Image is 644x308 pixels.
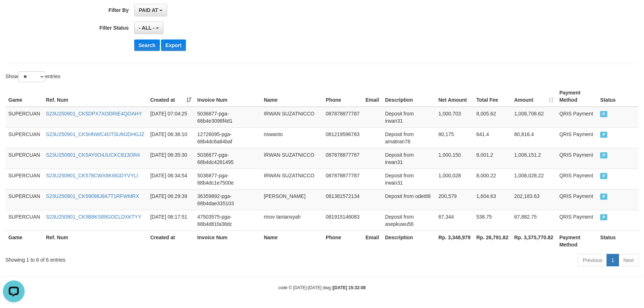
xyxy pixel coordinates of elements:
[597,231,639,251] th: Status
[194,148,261,169] td: 5036877-pga-68b4dc4281495
[46,173,138,178] a: S23U250901_CK578CWX6KI6GDYVYLI
[600,132,607,138] span: PAID
[5,253,263,263] div: Showing 1 to 6 of 6 entries
[436,189,474,210] td: 200,579
[619,254,639,266] a: Next
[474,189,512,210] td: 1,604.63
[134,39,160,51] button: Search
[147,189,194,210] td: [DATE] 06:29:39
[147,210,194,231] td: [DATE] 06:17:51
[436,127,474,148] td: 80,175
[436,169,474,189] td: 1,000,028
[512,169,557,189] td: 1,008,028.22
[261,148,323,169] td: IRWAN SUZATNICCO
[134,22,164,34] button: - ALL -
[578,254,607,266] a: Previous
[363,231,382,251] th: Email
[261,107,323,128] td: IRWAN SUZATNICCO
[5,231,43,251] th: Game
[5,210,43,231] td: SUPERCUAN
[382,148,436,169] td: Deposit from irwan31
[323,210,363,231] td: 081915146083
[5,86,43,107] th: Game
[512,107,557,128] td: 1,008,708.62
[436,86,474,107] th: Net Amount
[600,152,607,159] span: PAID
[323,169,363,189] td: 087878877787
[474,231,512,251] th: Rp. 26,791.82
[194,86,261,107] th: Invoice Num
[46,214,141,220] a: S23U250901_CK5B8KS89GOCLDXKTYY
[333,285,366,290] strong: [DATE] 15:32:08
[261,86,323,107] th: Name
[194,127,261,148] td: 12726095-pga-68b4dc6a84baf
[436,107,474,128] td: 1,000,703
[382,169,436,189] td: Deposit from irwan31
[43,231,147,251] th: Ref. Num
[512,189,557,210] td: 202,183.63
[194,107,261,128] td: 5036877-pga-68b4e3098f4d1
[194,231,261,251] th: Invoice Num
[46,111,142,117] a: S23U250901_CK5DPX7XODRIE4QOAHY
[194,189,261,210] td: 36359892-pga-68b4dae335103
[323,231,363,251] th: Phone
[512,127,557,148] td: 80,816.4
[18,71,45,82] select: Showentries
[323,107,363,128] td: 087878877787
[512,148,557,169] td: 1,008,151.2
[5,71,60,82] label: Show entries
[382,86,436,107] th: Description
[436,148,474,169] td: 1,000,150
[147,231,194,251] th: Created at
[382,189,436,210] td: Deposit from odet88
[556,107,597,128] td: QRIS Payment
[134,4,167,16] button: PAID AT
[43,86,147,107] th: Ref. Num
[474,127,512,148] td: 641.4
[556,189,597,210] td: QRIS Payment
[556,148,597,169] td: QRIS Payment
[323,148,363,169] td: 087878877787
[512,210,557,231] td: 67,882.75
[147,107,194,128] td: [DATE] 07:04:25
[556,210,597,231] td: QRIS Payment
[261,169,323,189] td: IRWAN SUZATNICCO
[556,127,597,148] td: QRIS Payment
[382,210,436,231] td: Deposit from asepkuwu56
[556,86,597,107] th: Payment Method
[139,7,158,13] span: PAID AT
[436,231,474,251] th: Rp. 3,348,979
[46,131,144,137] a: S23U250901_CK5HNWC4OTSUMJDHGJZ
[600,111,607,117] span: PAID
[5,127,43,148] td: SUPERCUAN
[161,39,186,51] button: Export
[382,127,436,148] td: Deposit from amatiran76
[261,127,323,148] td: riswanto
[512,86,557,107] th: Amount: activate to sort column ascending
[139,25,155,31] span: - ALL -
[597,86,639,107] th: Status
[474,169,512,189] td: 8,000.22
[436,210,474,231] td: 67,344
[5,169,43,189] td: SUPERCUAN
[261,231,323,251] th: Name
[3,3,25,25] button: Open LiveChat chat widget
[147,169,194,189] td: [DATE] 06:34:54
[323,189,363,210] td: 081381572134
[382,107,436,128] td: Deposit from irwan31
[46,193,139,199] a: S23U250901_CK59098J847T1RFWMRX
[474,107,512,128] td: 8,005.62
[556,231,597,251] th: Payment Method
[607,254,619,266] a: 1
[46,152,140,158] a: S23U250901_CK5AY0O4JUCKC813OR4
[556,169,597,189] td: QRIS Payment
[512,231,557,251] th: Rp. 3,375,770.82
[261,189,323,210] td: [PERSON_NAME]
[600,194,607,200] span: PAID
[147,86,194,107] th: Created at: activate to sort column ascending
[474,148,512,169] td: 8,001.2
[600,214,607,220] span: PAID
[261,210,323,231] td: rinov taniansyah
[5,148,43,169] td: SUPERCUAN
[363,86,382,107] th: Email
